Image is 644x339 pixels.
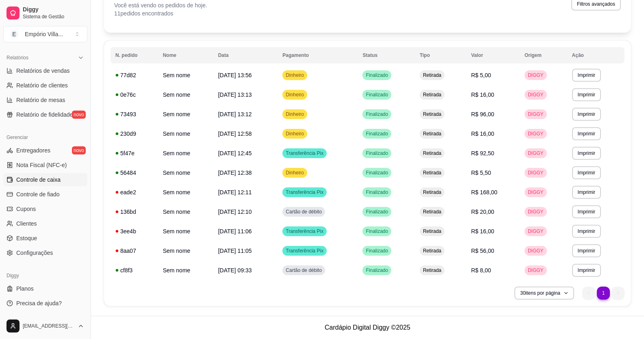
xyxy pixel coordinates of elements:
[158,183,213,202] td: Sem nome
[16,81,68,89] span: Relatório de clientes
[421,130,443,137] span: Retirada
[158,124,213,143] td: Sem nome
[115,266,153,274] div: cf8f3
[111,47,158,63] th: N. pedido
[526,248,545,254] span: DIGGY
[572,127,601,140] button: Imprimir
[284,169,306,176] span: Dinheiro
[3,64,87,77] a: Relatórios de vendas
[284,228,325,235] span: Transferência Pix
[364,130,390,137] span: Finalizado
[16,219,37,228] span: Clientes
[16,249,53,257] span: Configurações
[364,267,390,274] span: Finalizado
[218,111,252,117] span: [DATE] 13:12
[115,110,153,118] div: 73493
[572,166,601,179] button: Imprimir
[572,264,601,277] button: Imprimir
[572,244,601,257] button: Imprimir
[3,269,87,282] div: Diggy
[23,323,74,329] span: [EMAIL_ADDRESS][DOMAIN_NAME]
[218,228,252,235] span: [DATE] 11:06
[284,111,306,117] span: Dinheiro
[218,267,252,274] span: [DATE] 09:33
[3,316,87,336] button: [EMAIL_ADDRESS][DOMAIN_NAME]
[158,241,213,261] td: Sem nome
[3,131,87,144] div: Gerenciar
[115,169,153,177] div: 56484
[284,267,323,274] span: Cartão de débito
[16,299,62,307] span: Precisa de ajuda?
[91,316,644,339] footer: Cardápio Digital Diggy © 2025
[466,47,520,63] th: Valor
[421,72,443,78] span: Retirada
[10,30,18,38] span: E
[115,208,153,216] div: 136bd
[158,85,213,104] td: Sem nome
[158,65,213,85] td: Sem nome
[471,130,494,137] span: R$ 16,00
[3,144,87,157] a: Entregadoresnovo
[471,209,494,215] span: R$ 20,00
[526,169,545,176] span: DIGGY
[218,169,252,176] span: [DATE] 12:38
[115,227,153,235] div: 3ee4b
[16,146,50,154] span: Entregadores
[364,91,390,98] span: Finalizado
[218,91,252,98] span: [DATE] 13:13
[364,228,390,235] span: Finalizado
[421,228,443,235] span: Retirada
[421,111,443,117] span: Retirada
[572,225,601,238] button: Imprimir
[158,47,213,63] th: Nome
[158,143,213,163] td: Sem nome
[218,130,252,137] span: [DATE] 12:58
[597,287,610,300] li: pagination item 1 active
[526,130,545,137] span: DIGGY
[158,104,213,124] td: Sem nome
[578,282,629,304] nav: pagination navigation
[526,111,545,117] span: DIGGY
[284,189,325,196] span: Transferência Pix
[16,176,61,184] span: Controle de caixa
[421,248,443,254] span: Retirada
[3,246,87,259] a: Configurações
[16,96,65,104] span: Relatório de mesas
[514,287,574,300] button: 30itens por página
[572,108,601,121] button: Imprimir
[572,205,601,218] button: Imprimir
[3,3,87,23] a: DiggySistema de Gestão
[3,297,87,310] a: Precisa de ajuda?
[471,72,491,78] span: R$ 5,00
[218,209,252,215] span: [DATE] 12:10
[3,217,87,230] a: Clientes
[16,161,67,169] span: Nota Fiscal (NFC-e)
[526,228,545,235] span: DIGGY
[421,91,443,98] span: Retirada
[526,267,545,274] span: DIGGY
[213,47,278,63] th: Data
[23,6,84,13] span: Diggy
[415,47,466,63] th: Tipo
[115,91,153,99] div: 0e76c
[114,1,207,9] p: Você está vendo os pedidos de hoje.
[364,248,390,254] span: Finalizado
[364,209,390,215] span: Finalizado
[278,47,358,63] th: Pagamento
[3,159,87,172] a: Nota Fiscal (NFC-e)
[3,173,87,186] a: Controle de caixa
[16,285,34,293] span: Planos
[572,88,601,101] button: Imprimir
[364,169,390,176] span: Finalizado
[284,72,306,78] span: Dinheiro
[158,163,213,183] td: Sem nome
[526,150,545,156] span: DIGGY
[526,72,545,78] span: DIGGY
[364,72,390,78] span: Finalizado
[16,190,60,198] span: Controle de fiado
[3,93,87,106] a: Relatório de mesas
[471,248,494,254] span: R$ 56,00
[23,13,84,20] span: Sistema de Gestão
[364,150,390,156] span: Finalizado
[572,69,601,82] button: Imprimir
